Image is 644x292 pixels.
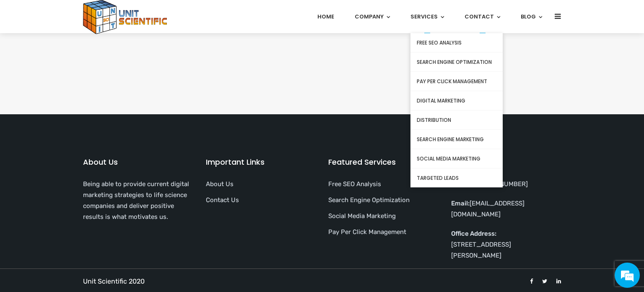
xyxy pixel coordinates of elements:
h5: Contact Us [451,156,561,168]
div: Navigation go back [9,46,22,59]
strong: Email: [451,200,470,207]
a: Distribution [410,110,503,130]
a: About Us [206,180,234,188]
a: Pay Per Click Management [328,228,406,236]
div: UnitSci Bot Online [14,105,59,112]
a: Contact Us [206,196,239,204]
a: Targeted Leads [410,168,503,187]
span: I want a product demo [76,182,149,196]
span: Hello there! Looking for anything specific? [17,118,142,129]
p: Being able to provide current digital marketing strategies to life science companies and deliver ... [83,179,193,222]
h5: About Us [83,156,193,168]
h5: Featured Services [328,156,439,168]
strong: Office Address: [451,230,496,237]
span: I'm new here, just browsing [62,145,149,159]
h5: Important Links [206,156,316,168]
a: Search Engine Optimization [328,196,410,204]
p: [PHONE_NUMBER] [451,179,561,189]
em: Wave [49,118,60,128]
a: Search Engine Marketing [410,130,503,149]
span: I'm an existing customer and need help [29,163,149,177]
a: Social Media Marketing [328,212,396,220]
div: Customer facing [56,53,153,63]
a: Digital Marketing [410,91,503,110]
a: Social Media Marketing [410,149,503,168]
a: Pay Per Click Management [410,72,503,91]
textarea: Type your message and hit 'Enter' [4,214,160,244]
a: Search Engine Optimization [410,53,503,72]
a: Free SEO Analysis [410,33,503,53]
p: [STREET_ADDRESS][PERSON_NAME] [451,228,561,261]
p: Unit Scientific 2020 [83,276,316,287]
a: Free SEO Analysis [328,180,381,188]
p: [EMAIL_ADDRESS][DOMAIN_NAME] [451,198,561,220]
div: UnitSci Bot Online [56,42,153,53]
div: Minimize live chat window [138,4,158,24]
div: 3:27 PM [11,115,148,132]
